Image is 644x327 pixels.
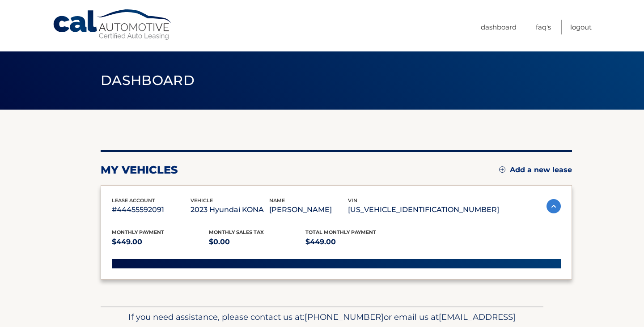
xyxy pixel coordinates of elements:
p: [PERSON_NAME] [269,204,348,216]
span: name [269,197,285,204]
span: Monthly Payment [112,229,164,235]
span: vehicle [191,197,213,204]
span: [PHONE_NUMBER] [305,312,384,322]
a: Cal Automotive [52,9,173,41]
p: 2023 Hyundai KONA [191,204,269,216]
p: $0.00 [209,236,306,248]
img: accordion-active.svg [547,199,561,213]
h2: my vehicles [101,163,178,177]
a: Logout [570,20,592,34]
span: Total Monthly Payment [305,229,376,235]
img: add.svg [499,166,505,173]
span: lease account [112,197,155,204]
a: Dashboard [481,20,517,34]
span: Monthly sales Tax [209,229,264,235]
a: FAQ's [536,20,551,34]
span: vin [348,197,357,204]
p: $449.00 [305,236,402,248]
p: #44455592091 [112,204,191,216]
span: Dashboard [101,72,195,89]
p: [US_VEHICLE_IDENTIFICATION_NUMBER] [348,204,499,216]
p: $449.00 [112,236,209,248]
a: Add a new lease [499,166,572,174]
